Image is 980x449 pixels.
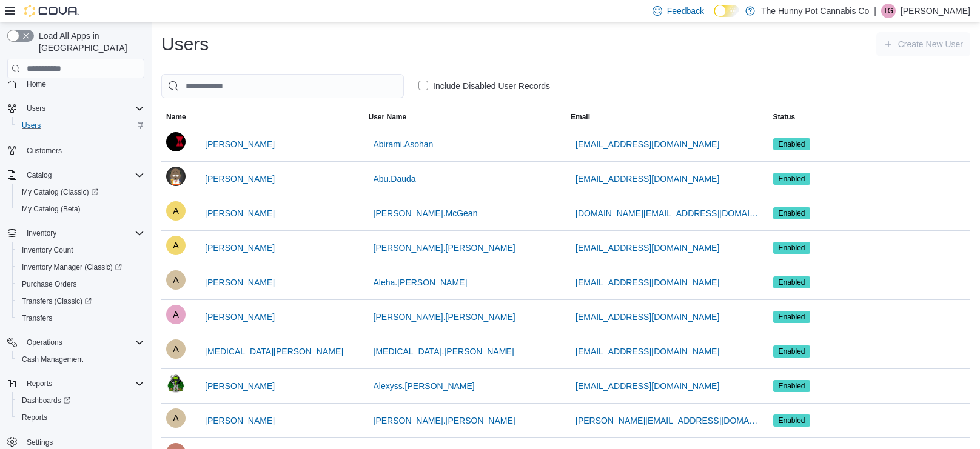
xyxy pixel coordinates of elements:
div: Alexia [166,339,186,359]
a: Dashboards [12,392,149,409]
span: Enabled [773,207,811,219]
button: Purchase Orders [12,276,149,293]
span: Enabled [773,242,811,254]
span: Abirami.Asohan [374,138,434,150]
span: Home [27,79,46,89]
span: Enabled [773,380,811,392]
span: Inventory [22,226,144,241]
div: Aleha [166,270,186,290]
span: My Catalog (Classic) [22,187,98,197]
button: [EMAIL_ADDRESS][DOMAIN_NAME] [571,339,724,364]
button: [MEDICAL_DATA].[PERSON_NAME] [369,339,519,364]
span: Enabled [779,139,805,150]
span: Create New User [898,38,963,50]
button: [PERSON_NAME] [200,236,280,260]
button: Inventory Count [12,242,149,259]
span: [PERSON_NAME].[PERSON_NAME] [374,311,515,323]
span: Enabled [779,208,805,219]
button: [EMAIL_ADDRESS][DOMAIN_NAME] [571,236,724,260]
span: [EMAIL_ADDRESS][DOMAIN_NAME] [576,173,719,185]
button: Users [12,117,149,134]
span: [DOMAIN_NAME][EMAIL_ADDRESS][DOMAIN_NAME] [576,207,759,219]
span: Cash Management [22,354,83,364]
button: [PERSON_NAME].[PERSON_NAME] [369,236,520,260]
h1: Users [161,32,209,56]
button: Reports [2,375,149,392]
button: Abirami.Asohan [369,132,438,156]
button: Reports [12,409,149,426]
button: Abu.Dauda [369,167,421,191]
a: Cash Management [17,352,88,367]
div: Tania Gonzalez [881,4,896,18]
span: Inventory Manager (Classic) [17,260,144,274]
button: [PERSON_NAME][EMAIL_ADDRESS][DOMAIN_NAME] [571,408,764,433]
button: Inventory [2,225,149,242]
span: Transfers [22,313,52,323]
span: [PERSON_NAME] [205,414,275,427]
div: Abirami [166,132,186,151]
a: My Catalog (Beta) [17,202,86,216]
button: Operations [22,335,67,350]
div: Alexyss [166,374,186,393]
span: Enabled [773,276,811,288]
span: Email [571,112,590,122]
span: Aleha.[PERSON_NAME] [374,276,468,288]
span: My Catalog (Beta) [22,204,81,214]
a: Users [17,118,45,133]
span: [EMAIL_ADDRESS][DOMAIN_NAME] [576,138,719,150]
label: Include Disabled User Records [418,79,550,93]
span: Home [22,76,144,91]
button: Aleha.[PERSON_NAME] [369,270,472,294]
span: [PERSON_NAME] [205,276,275,288]
span: Feedback [667,5,704,17]
span: Alexyss.[PERSON_NAME] [374,380,475,392]
span: Users [17,118,144,133]
span: Inventory [27,228,56,238]
span: Inventory Count [17,243,144,258]
span: A [173,339,179,359]
button: Create New User [876,32,970,56]
button: Home [2,75,149,93]
span: Enabled [779,415,805,426]
button: [EMAIL_ADDRESS][DOMAIN_NAME] [571,305,724,329]
button: [PERSON_NAME] [200,167,280,191]
button: [DOMAIN_NAME][EMAIL_ADDRESS][DOMAIN_NAME] [571,201,764,225]
button: [EMAIL_ADDRESS][DOMAIN_NAME] [571,167,724,191]
span: Enabled [779,242,805,253]
button: Cash Management [12,351,149,368]
div: Aidan [166,201,186,221]
span: TG [884,4,894,18]
span: [EMAIL_ADDRESS][DOMAIN_NAME] [576,380,719,392]
span: User Name [369,112,407,122]
div: Alex [166,305,186,324]
span: My Catalog (Classic) [17,185,144,199]
a: Reports [17,410,52,425]
a: Purchase Orders [17,277,82,291]
button: [PERSON_NAME] [200,201,280,225]
span: Operations [27,338,62,347]
button: [PERSON_NAME].[PERSON_NAME] [369,408,520,433]
span: Reports [17,410,144,425]
a: Inventory Count [17,243,78,258]
span: Users [22,121,41,130]
p: | [874,4,876,18]
div: Aidan [166,236,186,255]
button: My Catalog (Beta) [12,201,149,218]
span: Enabled [779,277,805,288]
span: [PERSON_NAME] [205,138,275,150]
span: [EMAIL_ADDRESS][DOMAIN_NAME] [576,311,719,323]
button: Users [22,101,50,116]
span: Enabled [773,311,811,323]
a: My Catalog (Classic) [12,184,149,201]
input: Dark Mode [714,5,739,18]
span: A [173,408,179,428]
span: Purchase Orders [17,277,144,291]
span: [MEDICAL_DATA].[PERSON_NAME] [374,345,514,358]
span: Enabled [773,345,811,358]
span: Enabled [779,173,805,184]
span: A [173,305,179,324]
button: [PERSON_NAME].[PERSON_NAME] [369,305,520,329]
span: [PERSON_NAME].McGean [374,207,478,219]
span: Name [166,112,186,122]
button: [PERSON_NAME] [200,305,280,329]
